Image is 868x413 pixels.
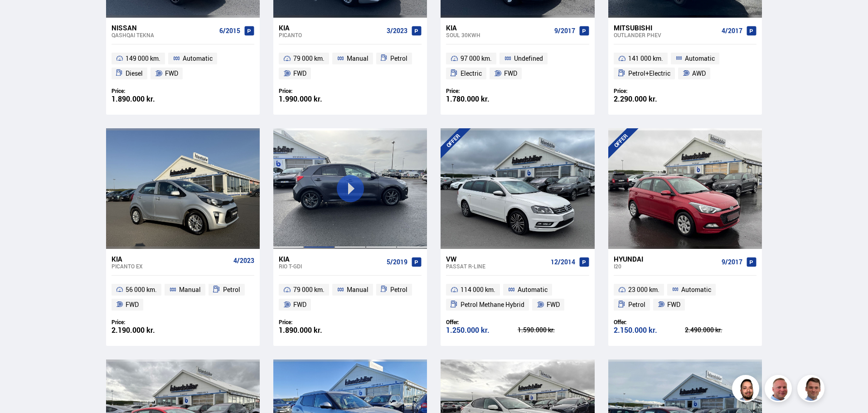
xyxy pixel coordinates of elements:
div: VW [446,255,547,263]
div: 1.890.000 kr. [279,326,350,334]
div: 2.150.000 kr. [614,326,685,334]
span: 4/2023 [233,257,254,264]
div: Qashqai TEKNA [112,32,216,38]
a: Kia Rio T-GDI 5/2019 79 000 km. Manual Petrol FWD Price: 1.890.000 kr. [273,249,427,346]
div: Soul 30KWH [446,32,550,38]
div: Price: [279,87,350,94]
span: Undefined [514,53,543,64]
span: Manual [347,284,369,295]
span: Automatic [685,53,715,64]
div: 1.590.000 kr. [518,327,589,333]
span: 56 000 km. [126,284,157,295]
div: Picanto [279,32,383,38]
a: Kia Soul 30KWH 9/2017 97 000 km. Undefined Electric FWD Price: 1.780.000 kr. [441,18,594,115]
span: FWD [293,299,306,310]
div: 1.250.000 kr. [446,326,518,334]
a: Kia Picanto EX 4/2023 56 000 km. Manual Petrol FWD Price: 2.190.000 kr. [106,249,260,346]
span: 97 000 km. [461,53,492,64]
div: 2.290.000 kr. [614,95,685,103]
span: FWD [165,68,178,79]
span: Automatic [681,284,711,295]
span: Manual [347,53,369,64]
span: 9/2017 [722,258,742,266]
div: 1.780.000 kr. [446,95,518,103]
a: Nissan Qashqai TEKNA 6/2015 149 000 km. Automatic Diesel FWD Price: 1.890.000 kr. [106,18,260,115]
a: Hyundai i20 9/2017 23 000 km. Automatic Petrol FWD Offer: 2.150.000 kr. 2.490.000 kr. [608,249,762,346]
div: Picanto EX [112,263,230,269]
img: nhp88E3Fdnt1Opn2.png [733,376,761,403]
div: Price: [446,87,518,94]
div: Price: [112,87,183,94]
div: 1.990.000 kr. [279,95,350,103]
span: 5/2019 [387,258,407,266]
div: Passat R-LINE [446,263,547,269]
span: 141 000 km. [628,53,663,64]
div: Price: [112,319,183,326]
span: AWD [692,68,706,79]
span: FWD [504,68,517,79]
button: Open LiveChat chat widget [7,4,34,31]
span: 6/2015 [219,27,240,34]
span: Petrol+Electric [628,68,670,79]
a: Mitsubishi Outlander PHEV 4/2017 141 000 km. Automatic Petrol+Electric AWD Price: 2.290.000 kr. [608,18,762,115]
span: 79 000 km. [293,284,325,295]
span: FWD [667,299,680,310]
span: Diesel [126,68,143,79]
span: FWD [126,299,139,310]
div: 2.190.000 kr. [112,326,183,334]
div: i20 [614,263,718,269]
span: Petrol [628,299,645,310]
span: Automatic [183,53,213,64]
div: Mitsubishi [614,24,718,32]
span: Manual [179,284,201,295]
span: Petrol [390,53,407,64]
div: Price: [279,319,350,326]
div: Kia [446,24,550,32]
span: 12/2014 [551,258,575,266]
span: FWD [293,68,306,79]
div: Hyundai [614,255,718,263]
div: Nissan [112,24,216,32]
div: Kia [279,255,383,263]
div: Offer: [614,319,685,326]
img: FbJEzSuNWCJXmdc-.webp [799,376,826,403]
span: 4/2017 [722,27,742,34]
div: Kia [279,24,383,32]
div: Outlander PHEV [614,32,718,38]
span: Petrol [223,284,240,295]
div: Price: [614,87,685,94]
a: VW Passat R-LINE 12/2014 114 000 km. Automatic Petrol Methane Hybrid FWD Offer: 1.250.000 kr. 1.5... [441,249,594,346]
span: Automatic [518,284,548,295]
span: FWD [547,299,560,310]
a: Kia Picanto 3/2023 79 000 km. Manual Petrol FWD Price: 1.990.000 kr. [273,18,427,115]
div: 2.490.000 kr. [685,327,756,333]
span: 114 000 km. [461,284,495,295]
span: 79 000 km. [293,53,325,64]
span: 9/2017 [554,27,575,34]
div: Kia [112,255,230,263]
span: 3/2023 [387,27,407,34]
div: Rio T-GDI [279,263,383,269]
span: Electric [461,68,482,79]
span: Petrol Methane Hybrid [461,299,524,310]
div: 1.890.000 kr. [112,95,183,103]
span: 149 000 km. [126,53,160,64]
div: Offer: [446,319,518,326]
span: 23 000 km. [628,284,659,295]
img: siFngHWaQ9KaOqBr.png [766,376,793,403]
span: Petrol [390,284,407,295]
